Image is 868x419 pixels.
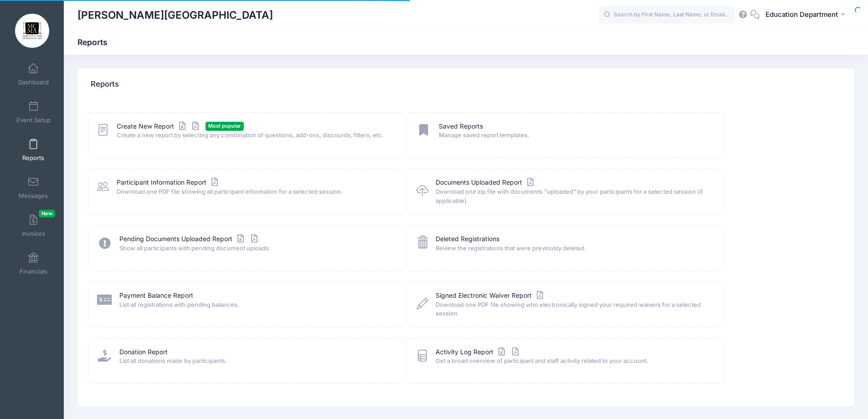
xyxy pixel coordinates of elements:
[119,244,392,253] span: Show all participants with pending document uploads
[19,192,48,200] span: Messages
[12,172,55,204] a: Messages
[22,154,44,162] span: Reports
[16,116,51,124] span: Event Setup
[117,131,392,140] span: Create a new report by selecting any combination of questions, add-ons, discounts, filters, etc.
[117,187,392,197] span: Download one PDF file showing all participant information for a selected session.
[436,347,521,357] a: Activity Log Report
[18,78,49,86] span: Dashboard
[77,37,115,47] h1: Reports
[439,122,483,131] a: Saved Reports
[119,347,168,357] a: Donation Report
[12,210,55,242] a: InvoicesNew
[22,230,45,238] span: Invoices
[117,178,220,187] a: Participant Information Report
[436,291,545,300] a: Signed Electronic Waiver Report
[205,122,244,130] span: Most popular
[12,96,55,128] a: Event Setup
[12,134,55,166] a: Reports
[12,248,55,279] a: Financials
[436,178,536,187] a: Documents Uploaded Report
[77,5,273,26] h1: [PERSON_NAME][GEOGRAPHIC_DATA]
[15,14,49,48] img: Marietta Cobb Museum of Art
[436,357,711,366] span: Get a broad overview of participant and staff activity related to your account.
[119,357,392,366] span: List all donations made by participants.
[439,131,711,140] span: Manage saved report templates.
[765,10,838,20] span: Education Department
[436,234,499,244] a: Deleted Registrations
[436,244,711,253] span: Review the registrations that were previously deleted.
[760,5,854,26] button: Education Department
[20,268,47,275] span: Financials
[436,187,711,205] span: Download one zip file with documents "uploaded" by your participants for a selected session (if a...
[436,300,711,318] span: Download one PDF file showing who electronically signed your required waivers for a selected sess...
[117,122,201,131] a: Create New Report
[39,210,55,217] span: New
[119,291,193,300] a: Payment Balance Report
[598,6,735,24] input: Search by First Name, Last Name, or Email...
[12,58,55,90] a: Dashboard
[119,300,392,310] span: List all registrations with pending balances.
[91,72,119,98] h4: Reports
[119,234,260,244] a: Pending Documents Uploaded Report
